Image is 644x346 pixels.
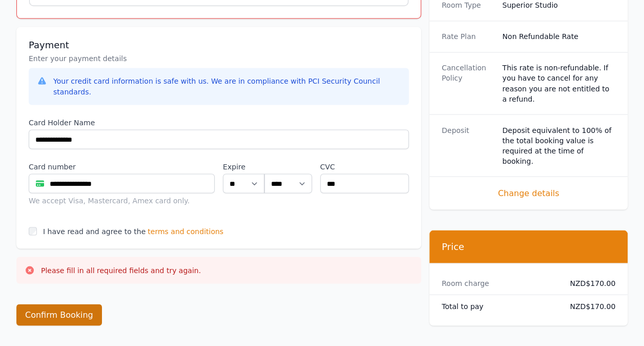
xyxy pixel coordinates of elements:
label: Expire [223,161,264,171]
dd: NZD$170.00 [563,278,615,288]
dt: Rate Plan [442,31,494,42]
div: Your credit card information is safe with us. We are in compliance with PCI Security Council stan... [53,76,401,97]
dt: Cancellation Policy [442,63,494,104]
span: terms and conditions [148,226,223,236]
h3: Price [442,240,615,253]
div: This rate is non-refundable. If you have to cancel for any reason you are not entitled to a refund. [502,63,615,104]
dt: Total to pay [442,301,555,311]
span: Change details [442,187,615,199]
dd: Deposit equivalent to 100% of the total booking value is required at the time of booking. [502,125,615,166]
label: . [264,161,311,171]
button: Confirm Booking [16,304,102,325]
p: Please fill in all required fields and try again. [41,265,201,275]
dd: NZD$170.00 [563,301,615,311]
dt: Room charge [442,278,555,288]
div: We accept Visa, Mastercard, Amex card only. [29,195,215,205]
p: Enter your payment details [29,53,409,64]
dt: Deposit [442,125,494,166]
dd: Non Refundable Rate [502,31,615,42]
label: CVC [320,161,409,171]
h3: Payment [29,39,409,51]
label: Card Holder Name [29,117,409,127]
label: I have read and agree to the [43,227,146,235]
label: Card number [29,161,215,171]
